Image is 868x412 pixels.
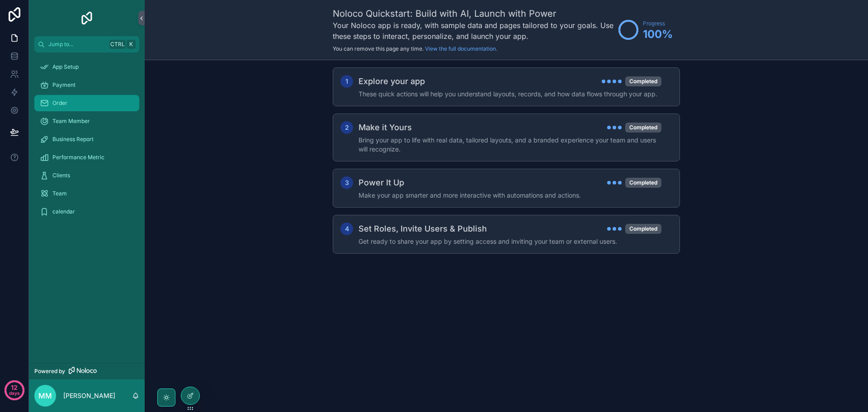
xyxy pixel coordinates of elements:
[52,136,94,143] span: Business Report
[109,40,126,49] span: Ctrl
[52,63,79,71] span: App Setup
[34,167,139,184] a: Clients
[38,390,52,401] span: MM
[52,190,67,197] span: Team
[29,52,145,232] div: scrollable content
[9,387,20,399] p: days
[34,368,65,375] span: Powered by
[34,59,139,75] a: App Setup
[63,391,115,400] p: [PERSON_NAME]
[34,36,139,52] button: Jump to...CtrlK
[34,131,139,147] a: Business Report
[29,363,145,379] a: Powered by
[52,99,67,107] span: Order
[52,208,75,215] span: calendar
[127,41,135,48] span: K
[52,118,90,125] span: Team Member
[333,20,614,42] h3: Your Noloco app is ready, with sample data and pages tailored to your goals. Use these steps to i...
[333,7,614,20] h1: Noloco Quickstart: Build with AI, Launch with Power
[48,41,106,48] span: Jump to...
[34,95,139,111] a: Order
[52,81,75,89] span: Payment
[643,27,673,42] span: 100 %
[34,77,139,93] a: Payment
[34,149,139,166] a: Performance Metric
[80,11,94,25] img: App logo
[11,383,18,392] p: 12
[643,20,673,27] span: Progress
[425,45,497,52] a: View the full documentation.
[52,172,70,179] span: Clients
[34,185,139,202] a: Team
[52,154,104,161] span: Performance Metric
[333,45,424,52] span: You can remove this page any time.
[34,204,139,220] a: calendar
[34,113,139,129] a: Team Member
